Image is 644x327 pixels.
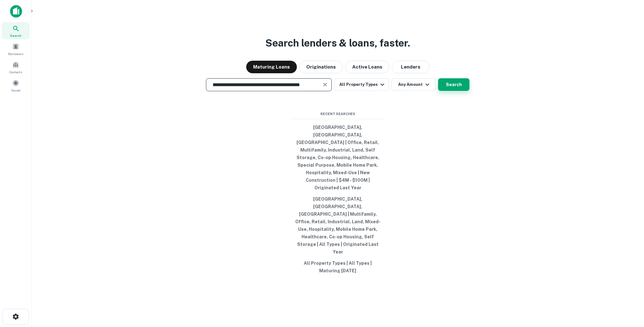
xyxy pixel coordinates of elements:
[391,78,436,91] button: Any Amount
[246,61,297,73] button: Maturing Loans
[345,61,389,73] button: Active Loans
[2,22,30,39] a: Search
[291,193,385,258] button: [GEOGRAPHIC_DATA], [GEOGRAPHIC_DATA], [GEOGRAPHIC_DATA] | Multifamily, Office, Retail, Industrial...
[291,258,385,276] button: All Property Types | All Types | Maturing [DATE]
[10,5,22,18] img: capitalize-icon.png
[392,61,430,73] button: Lenders
[334,78,389,91] button: All Property Types
[9,69,22,75] span: Contacts
[10,33,21,38] span: Search
[2,77,30,94] a: Saved
[291,111,385,117] span: Recent Searches
[265,36,410,51] h3: Search lenders & loans, faster.
[438,78,469,91] button: Search
[2,41,30,58] a: Borrowers
[11,88,20,93] span: Saved
[321,80,330,89] button: Clear
[8,51,23,56] span: Borrowers
[613,277,644,307] iframe: Chat Widget
[291,122,385,193] button: [GEOGRAPHIC_DATA], [GEOGRAPHIC_DATA], [GEOGRAPHIC_DATA] | Office, Retail, Multifamily, Industrial...
[2,59,30,76] a: Contacts
[299,61,343,73] button: Originations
